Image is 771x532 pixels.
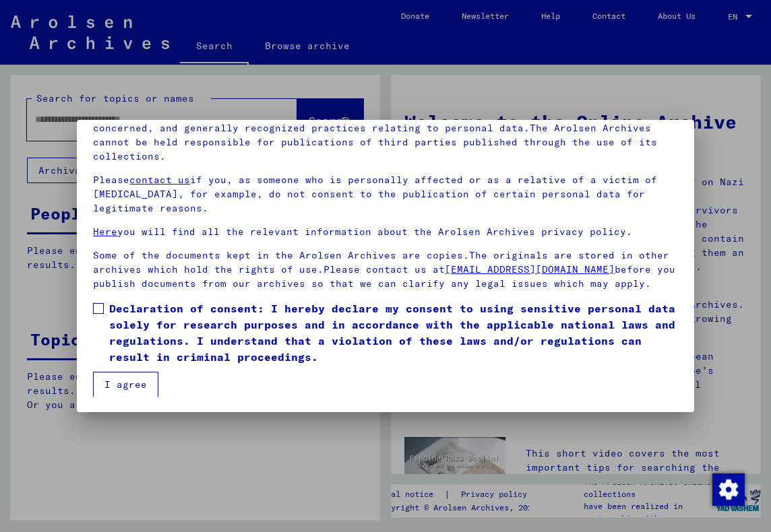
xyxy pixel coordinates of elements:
span: Declaration of consent: I hereby declare my consent to using sensitive personal data solely for r... [109,300,677,365]
a: Here [93,226,117,238]
div: Change consent [712,473,744,505]
a: contact us [129,174,190,186]
a: [EMAIL_ADDRESS][DOMAIN_NAME] [445,263,615,275]
p: Some of the documents kept in the Arolsen Archives are copies.The originals are stored in other a... [93,248,677,291]
p: Please if you, as someone who is personally affected or as a relative of a victim of [MEDICAL_DAT... [93,173,677,215]
p: Please note that this portal on victims of Nazi [MEDICAL_DATA] contains sensitive data on identif... [93,79,677,164]
button: I agree [93,372,158,397]
img: Change consent [712,473,745,506]
p: you will find all the relevant information about the Arolsen Archives privacy policy. [93,225,677,239]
